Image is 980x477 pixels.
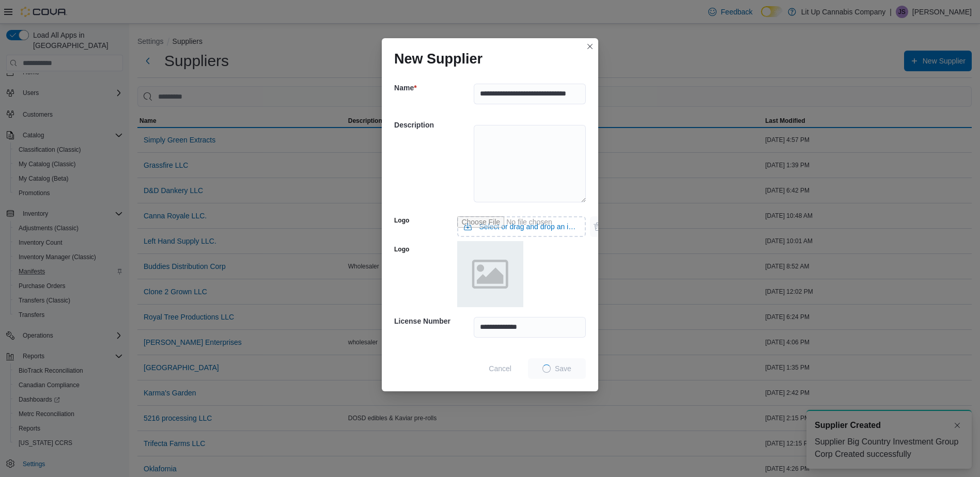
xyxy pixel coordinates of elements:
img: placeholder.png [457,241,523,307]
button: Cancel [485,358,516,379]
span: Cancel [489,363,511,374]
label: Logo [394,216,409,225]
h5: Description [394,115,472,135]
span: Loading [541,363,553,375]
h1: New Supplier [394,51,483,67]
span: Save [555,363,571,374]
button: Closes this modal window [584,40,596,53]
h5: Name [394,77,472,98]
input: Use aria labels when no actual label is in use [457,216,586,237]
h5: License Number [394,311,472,331]
button: LoadingSave [528,358,586,379]
label: Logo [394,245,409,253]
